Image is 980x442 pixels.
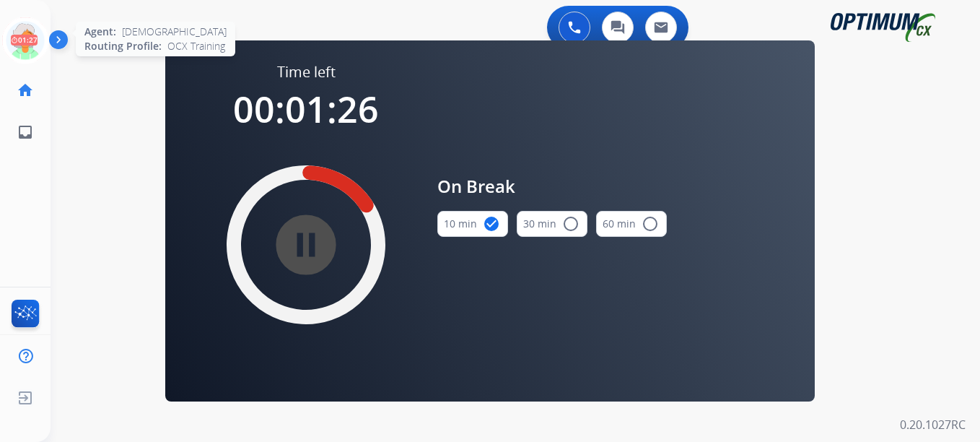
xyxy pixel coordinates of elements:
mat-icon: radio_button_unchecked [642,215,659,233]
mat-icon: pause_circle_filled [297,236,315,253]
span: OCX Training [167,39,225,53]
span: Agent: [84,25,116,39]
mat-icon: home [17,82,34,99]
span: On Break [437,173,667,199]
span: [DEMOGRAPHIC_DATA] [122,25,227,39]
button: 10 min [437,211,508,237]
mat-icon: inbox [17,123,34,141]
button: 60 min [596,211,667,237]
button: 30 min [517,211,587,237]
mat-icon: radio_button_unchecked [562,215,579,233]
span: Time left [277,62,336,82]
span: 00:01:26 [233,84,379,134]
mat-icon: check_circle [483,215,500,233]
p: 0.20.1027RC [900,416,966,433]
span: Routing Profile: [84,39,162,53]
